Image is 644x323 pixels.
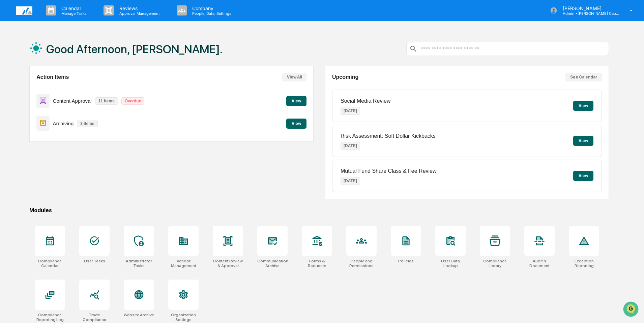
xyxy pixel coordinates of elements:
[257,259,288,268] div: Communications Archive
[573,101,593,111] button: View
[341,133,436,139] p: Risk Assessment: Soft Dollar Kickbacks
[77,120,97,127] p: 3 items
[56,85,84,92] span: Attestations
[398,259,414,263] div: Policies
[35,259,65,268] div: Compliance Calendar
[79,313,110,322] div: Trade Compliance
[124,313,154,317] div: Website Archive
[16,6,32,15] img: logo
[121,97,145,105] p: Overdue
[46,42,223,56] h1: Good Afternoon, [PERSON_NAME].
[13,85,43,92] span: Preclearance
[341,142,360,150] p: [DATE]
[557,11,620,16] p: Admin • [PERSON_NAME] Capital Management
[286,120,306,126] a: View
[282,73,306,82] button: View All
[622,301,641,319] iframe: Open customer support
[286,97,306,104] a: View
[187,5,235,11] p: Company
[168,313,199,322] div: Organization Settings
[95,97,118,105] p: 11 items
[187,11,235,16] p: People, Data, Settings
[4,82,46,94] a: 🖐️Preclearance
[56,11,90,16] p: Manage Tasks
[7,14,123,25] p: How can we help?
[286,119,306,129] button: View
[7,52,19,64] img: 1746055101610-c473b297-6a78-478c-a979-82029cc54cd1
[573,171,593,181] button: View
[53,98,92,104] p: Content Approval
[114,5,163,11] p: Reviews
[341,168,437,174] p: Mutual Fund Share Class & Fee Review
[341,107,360,115] p: [DATE]
[53,121,74,126] p: Archiving
[435,259,466,268] div: User Data Lookup
[13,98,42,104] span: Data Lookup
[36,74,69,80] h2: Action Items
[56,5,90,11] p: Calendar
[23,52,111,58] div: Start new chat
[114,11,163,16] p: Approval Management
[48,114,82,119] a: Powered byPylon
[49,86,54,91] div: 🗄️
[213,259,243,268] div: Content Review & Approval
[23,58,85,64] div: We're available if you need us!
[7,86,12,91] div: 🖐️
[573,136,593,146] button: View
[480,259,510,268] div: Compliance Library
[7,98,12,104] div: 🔎
[29,207,609,214] div: Modules
[124,259,154,268] div: Administrator Tasks
[524,259,555,268] div: Audit & Document Logs
[341,98,391,104] p: Social Media Review
[35,313,65,322] div: Compliance Reporting Log
[565,73,602,82] button: See Calendar
[302,259,332,268] div: Forms & Requests
[115,54,123,62] button: Start new chat
[4,95,45,107] a: 🔎Data Lookup
[67,114,82,119] span: Pylon
[346,259,377,268] div: People and Permissions
[341,177,360,185] p: [DATE]
[557,5,620,11] p: [PERSON_NAME]
[569,259,599,268] div: Exception Reporting
[84,259,105,263] div: User Tasks
[46,82,86,94] a: 🗄️Attestations
[286,96,306,106] button: View
[168,259,199,268] div: Vendor Management
[332,74,358,80] h2: Upcoming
